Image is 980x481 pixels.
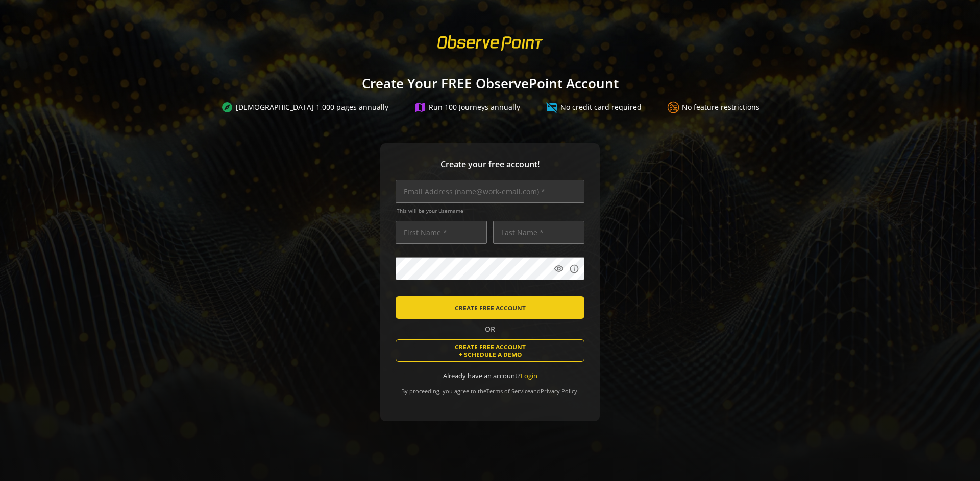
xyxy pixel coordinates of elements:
span: CREATE FREE ACCOUNT + SCHEDULE A DEMO [455,343,526,358]
button: CREATE FREE ACCOUNT [396,296,584,319]
div: [DEMOGRAPHIC_DATA] 1,000 pages annually [221,101,388,113]
span: This will be your Username [397,207,584,214]
div: No credit card required [546,101,642,113]
mat-icon: visibility [554,264,564,274]
input: First Name * [396,221,487,244]
div: Already have an account? [396,371,584,381]
mat-icon: info [569,264,579,274]
span: CREATE FREE ACCOUNT [455,299,526,317]
mat-icon: explore [221,101,233,113]
a: Terms of Service [486,387,530,395]
div: By proceeding, you agree to the and . [396,380,584,395]
div: Run 100 Journeys annually [414,101,520,113]
button: CREATE FREE ACCOUNT+ SCHEDULE A DEMO [396,339,584,362]
input: Last Name * [493,221,584,244]
a: Login [521,371,537,380]
input: Email Address (name@work-email.com) * [396,180,584,203]
mat-icon: map [414,101,426,113]
div: No feature restrictions [667,101,759,113]
span: OR [481,324,499,334]
a: Privacy Policy [541,387,577,395]
span: Create your free account! [396,158,584,170]
mat-icon: credit_card_off [546,101,558,113]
